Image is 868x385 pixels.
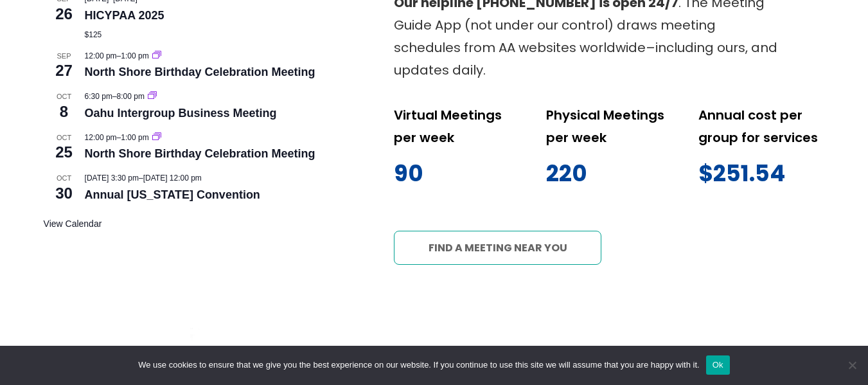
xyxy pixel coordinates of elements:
[698,154,825,193] p: $251.54
[152,133,161,142] a: Event series: North Shore Birthday Celebration Meeting
[44,183,85,204] span: 30
[85,107,277,120] a: Oahu Intergroup Business Meeting
[44,132,85,143] span: Oct
[85,30,102,39] span: $125
[44,91,85,102] span: Oct
[394,231,601,264] a: Find a meeting near you
[85,92,112,101] span: 6:30 pm
[138,359,699,372] span: We use cookies to ensure that we give you the best experience on our website. If you continue to ...
[546,104,673,149] p: Physical Meetings per week
[85,9,164,22] a: HICYPAA 2025
[394,104,520,149] p: Virtual Meetings per week
[85,174,202,183] time: –
[44,60,85,82] span: 27
[85,174,139,183] span: [DATE] 3:30 pm
[44,141,85,163] span: 25
[706,355,730,375] button: Ok
[85,51,151,60] time: –
[546,154,673,193] p: 220
[44,3,85,25] span: 26
[698,104,825,149] p: Annual cost per group for services
[394,154,520,193] p: 90
[44,51,85,62] span: Sep
[143,174,202,183] span: [DATE] 12:00 pm
[85,51,117,60] span: 12:00 pm
[121,133,148,142] span: 1:00 pm
[117,92,145,101] span: 8:00 pm
[85,147,315,161] a: North Shore Birthday Celebration Meeting
[85,92,147,101] time: –
[846,359,858,372] span: No
[44,173,85,184] span: Oct
[148,92,157,101] a: Event series: Oahu Intergroup Business Meeting
[152,51,161,60] a: Event series: North Shore Birthday Celebration Meeting
[85,188,260,202] a: Annual [US_STATE] Convention
[85,133,117,142] span: 12:00 pm
[85,133,151,142] time: –
[44,219,102,229] a: View Calendar
[121,51,148,60] span: 1:00 pm
[44,101,85,123] span: 8
[85,66,315,79] a: North Shore Birthday Celebration Meeting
